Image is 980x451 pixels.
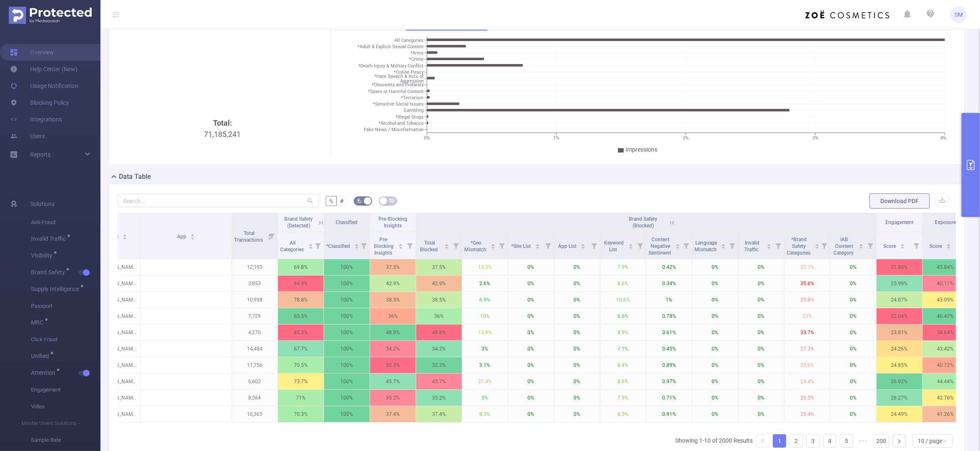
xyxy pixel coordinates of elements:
[554,292,600,308] p: 0%
[600,341,646,357] p: 7.1%
[31,286,82,292] span: Supply Intelligence
[773,434,786,448] li: 1
[416,276,462,291] p: 42.9%
[840,435,853,447] a: 5
[358,232,370,259] i: Filter menu
[935,219,956,225] span: Exposure
[409,57,424,62] tspan: *Crime
[213,119,232,127] b: Total:
[508,341,554,357] p: 0%
[818,232,830,259] i: Filter menu
[600,357,646,373] p: 8.4%
[877,325,922,340] p: 23.81 %
[508,292,554,308] p: 0%
[790,434,803,448] li: 2
[396,114,424,120] tspan: *Illegal Drugs
[646,357,692,373] p: 0.89%
[232,341,278,357] p: 14,484
[31,331,100,348] span: Click Fraud
[462,341,508,357] p: 3%
[554,325,600,340] p: 0%
[462,292,508,308] p: 6.9%
[31,381,100,398] span: Engagement
[721,242,725,245] i: icon: caret-up
[324,325,370,340] p: 100%
[785,276,830,291] p: 35.6%
[738,292,784,308] p: 0%
[857,434,870,448] span: •••
[692,308,738,324] p: 0%
[773,435,786,447] a: 1
[378,216,407,229] span: Pre-Blocking Insights
[535,242,540,247] div: Sort
[370,341,416,357] p: 34.2%
[859,245,864,248] i: icon: caret-down
[280,240,305,253] span: All Categories
[785,325,830,340] p: 33.7%
[864,232,876,259] i: Filter menu
[31,398,100,415] span: Video
[877,308,922,324] p: 22.04 %
[877,374,922,389] p: 26.92 %
[118,194,319,207] input: Search...
[232,276,278,291] p: 3,853
[336,219,358,225] span: Classified
[923,325,968,340] p: 38.64 %
[30,146,51,163] a: Reports
[558,243,578,249] span: App List
[646,374,692,389] p: 0.97%
[869,193,930,209] button: Download PDF
[785,341,830,357] p: 27.3%
[232,259,278,275] p: 12,193
[947,242,951,245] i: icon: caret-up
[372,82,424,88] tspan: *Obscenity and Profanity
[312,232,324,259] i: Filter menu
[370,357,416,373] p: 32.3%
[535,242,540,245] i: icon: caret-up
[831,292,876,308] p: 0%
[308,242,313,245] i: icon: caret-up
[358,63,424,69] tspan: *Death Injury & Military Conflict
[692,357,738,373] p: 0%
[121,117,324,258] div: 71,185,241
[416,374,462,389] p: 45.7%
[278,374,324,389] p: 73.7%
[30,151,51,158] span: Reports
[900,242,905,247] div: Sort
[491,242,495,245] i: icon: caret-up
[324,292,370,308] p: 100%
[95,276,140,291] p: [DOMAIN_NAME]
[232,357,278,373] p: 11,756
[445,242,449,245] i: icon: caret-up
[31,432,100,448] span: Sample Rate
[508,259,554,275] p: 0%
[31,236,69,242] span: Invalid Traffic
[123,236,127,239] i: icon: caret-down
[877,357,922,373] p: 24.85 %
[491,242,496,247] div: Sort
[401,95,424,101] tspan: *Terrorism
[683,135,689,141] tspan: 2%
[859,242,864,245] i: icon: caret-up
[416,259,462,275] p: 37.5%
[357,198,362,203] i: icon: bg-colors
[95,390,140,406] p: [DOMAIN_NAME]
[900,242,905,245] i: icon: caret-up
[823,434,836,448] li: 4
[329,198,333,204] span: %
[721,245,725,248] i: icon: caret-down
[399,245,403,248] i: icon: caret-down
[929,243,943,249] span: Score
[813,135,818,141] tspan: 3%
[877,292,922,308] p: 24.87 %
[10,94,69,111] a: Blocking Policy
[285,216,313,229] span: Brand Safety (Detected)
[600,308,646,324] p: 6.6%
[326,243,351,249] span: *Classified
[738,259,784,275] p: 0%
[877,259,922,275] p: 21.80 %
[398,242,403,247] div: Sort
[554,357,600,373] p: 0%
[445,245,449,248] i: icon: caret-down
[692,341,738,357] p: 0%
